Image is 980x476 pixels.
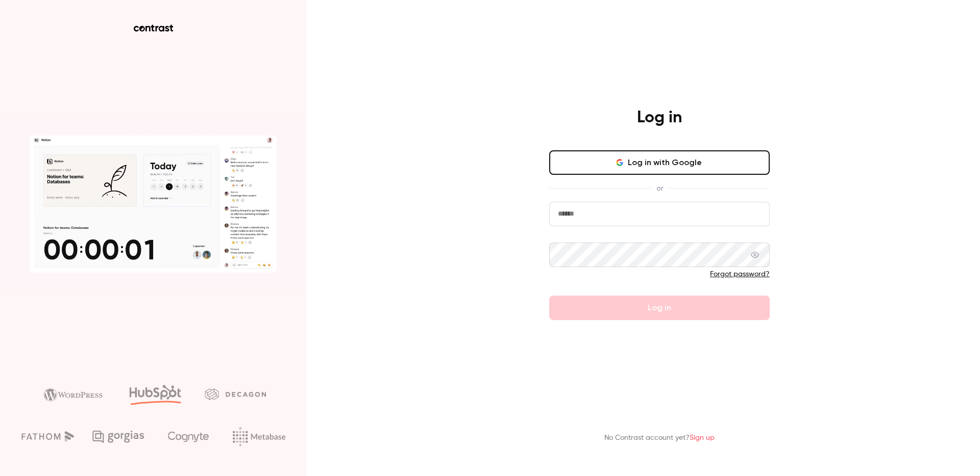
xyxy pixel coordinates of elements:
[690,434,715,441] a: Sign up
[651,183,668,194] span: or
[604,433,715,443] p: No Contrast account yet?
[710,271,770,278] a: Forgot password?
[205,388,266,400] img: decagon
[549,150,770,175] button: Log in with Google
[637,108,682,128] h4: Log in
